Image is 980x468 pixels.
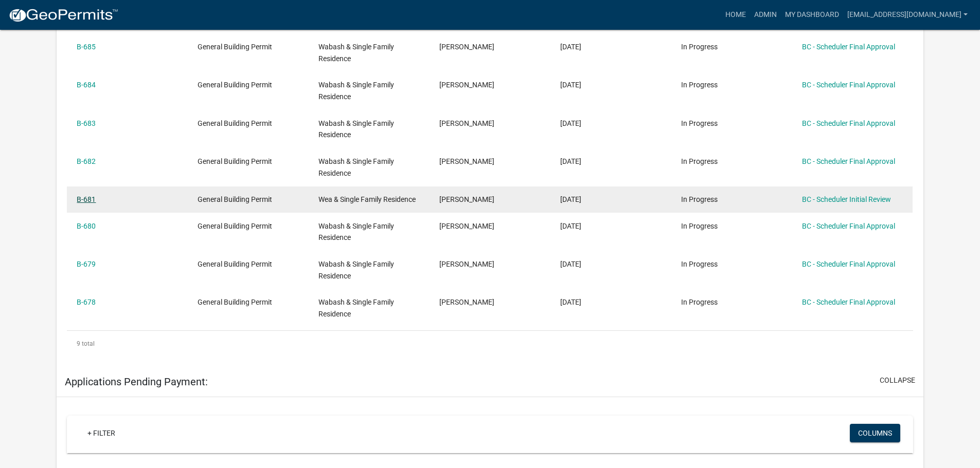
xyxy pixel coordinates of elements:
span: General Building Permit [198,157,272,165]
a: [EMAIL_ADDRESS][DOMAIN_NAME] [843,5,972,25]
span: Shane Weist [439,157,494,165]
span: General Building Permit [198,81,272,89]
span: In Progress [681,81,718,89]
span: Robert Lahrman [439,195,494,203]
a: BC - Scheduler Final Approval [802,260,895,268]
span: 10/10/2025 [560,260,581,268]
a: My Dashboard [781,5,843,25]
span: Wabash & Single Family Residence [318,157,394,177]
span: General Building Permit [198,260,272,268]
span: General Building Permit [198,222,272,230]
h5: Applications Pending Payment: [65,376,208,388]
a: + Filter [79,424,123,442]
span: In Progress [681,157,718,165]
span: 10/15/2025 [560,43,581,51]
a: B-683 [77,119,96,127]
span: 10/10/2025 [560,222,581,230]
span: 10/15/2025 [560,81,581,89]
span: Shane Weist [439,119,494,127]
span: Shane Weist [439,43,494,51]
span: In Progress [681,222,718,230]
span: In Progress [681,43,718,51]
span: Wea & Single Family Residence [318,195,416,203]
a: BC - Scheduler Final Approval [802,119,895,127]
span: In Progress [681,260,718,268]
a: B-684 [77,81,96,89]
a: BC - Scheduler Final Approval [802,298,895,306]
span: Wabash & Single Family Residence [318,119,394,139]
span: Wabash & Single Family Residence [318,260,394,280]
div: 9 total [67,331,913,357]
a: BC - Scheduler Initial Review [802,195,891,203]
a: B-682 [77,157,96,165]
span: General Building Permit [198,43,272,51]
span: Wabash & Single Family Residence [318,81,394,101]
span: Jessica Ritchie [439,222,494,230]
span: Jessica Ritchie [439,260,494,268]
a: B-685 [77,43,96,51]
span: In Progress [681,195,718,203]
span: 10/10/2025 [560,298,581,306]
span: General Building Permit [198,195,272,203]
a: BC - Scheduler Final Approval [802,222,895,230]
button: collapse [880,375,915,386]
button: Columns [850,424,900,442]
span: Wabash & Single Family Residence [318,222,394,242]
a: B-679 [77,260,96,268]
a: BC - Scheduler Final Approval [802,157,895,165]
span: 10/14/2025 [560,195,581,203]
span: 10/15/2025 [560,119,581,127]
span: Wabash & Single Family Residence [318,43,394,63]
a: BC - Scheduler Final Approval [802,43,895,51]
span: 10/15/2025 [560,157,581,165]
a: Admin [750,5,781,25]
span: Wabash & Single Family Residence [318,298,394,318]
a: B-678 [77,298,96,306]
a: Home [721,5,750,25]
span: General Building Permit [198,119,272,127]
span: In Progress [681,298,718,306]
a: B-680 [77,222,96,230]
a: B-681 [77,195,96,203]
a: BC - Scheduler Final Approval [802,81,895,89]
span: Jennifer DeLong [439,298,494,306]
span: General Building Permit [198,298,272,306]
span: In Progress [681,119,718,127]
span: Shane Weist [439,81,494,89]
